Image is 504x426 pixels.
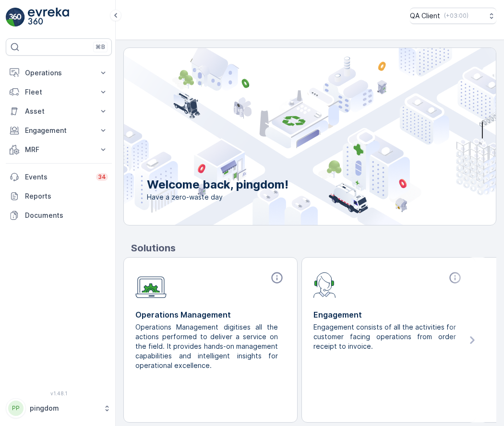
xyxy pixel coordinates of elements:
[25,191,108,201] p: Reports
[25,68,93,78] p: Operations
[6,140,112,159] button: MRF
[313,322,456,351] p: Engagement consists of all the activities for customer facing operations from order receipt to in...
[6,102,112,121] button: Asset
[6,390,112,396] span: v 1.48.1
[25,126,93,135] p: Engagement
[25,211,108,220] p: Documents
[81,48,496,225] img: city illustration
[28,8,69,27] img: logo_light-DOdMpM7g.png
[30,403,98,413] p: pingdom
[96,43,105,51] p: ⌘B
[6,121,112,140] button: Engagement
[98,173,106,181] p: 34
[135,271,167,298] img: module-icon
[6,8,25,27] img: logo
[25,145,93,154] p: MRF
[6,206,112,225] a: Documents
[410,11,440,21] p: QA Client
[6,83,112,102] button: Fleet
[25,87,93,97] p: Fleet
[6,63,112,83] button: Operations
[25,172,90,182] p: Events
[313,309,464,320] p: Engagement
[147,177,288,192] p: Welcome back, pingdom!
[135,309,286,320] p: Operations Management
[25,106,93,116] p: Asset
[313,271,336,298] img: module-icon
[410,8,496,24] button: QA Client(+03:00)
[6,398,112,418] button: PPpingdom
[444,12,468,20] p: ( +03:00 )
[8,401,24,416] div: PP
[6,187,112,206] a: Reports
[147,192,288,202] span: Have a zero-waste day
[6,167,112,187] a: Events34
[135,322,278,370] p: Operations Management digitises all the actions performed to deliver a service on the field. It p...
[131,241,496,255] p: Solutions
